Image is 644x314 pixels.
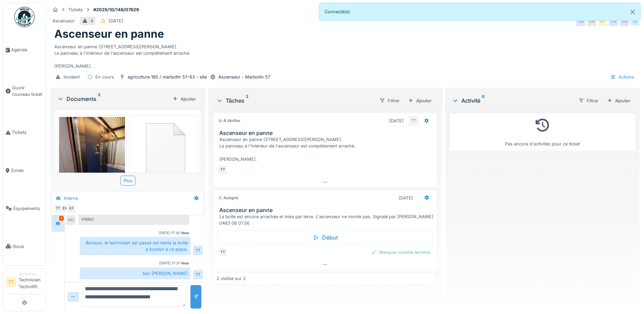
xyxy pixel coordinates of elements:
[218,195,238,201] div: Assigné
[53,204,63,213] div: TT
[98,95,100,103] sup: 2
[109,18,123,24] div: [DATE]
[54,41,636,70] div: Ascenseur en panne [STREET_ADDRESS][PERSON_NAME]. Le panneau à l'intérieur de l'ascenseur est com...
[625,3,640,21] button: Close
[454,116,631,147] div: Pas encore d'activités pour ce ticket
[3,31,46,69] a: Agenda
[368,248,433,257] div: Marquer comme terminé
[607,72,637,82] div: Actions
[6,272,43,294] a: TT TechnicienTechnicien Technilift
[3,69,46,114] a: Ouvrir nouveau ticket
[389,118,404,124] div: [DATE]
[604,96,633,105] div: Ajouter
[12,129,43,136] span: Tickets
[587,17,596,26] div: EN
[80,237,190,255] div: Bonjour, le technicien est passe est remis la boite a bouton a ca place.
[219,213,434,226] div: La boite est encore arrachée et mise par terre. L'ascenseur ne monte pas. Signalé par [PERSON_NAM...
[54,28,164,40] h1: Ascenseur en panne
[3,227,46,265] a: Stock
[95,74,114,80] div: En cours
[59,216,64,221] div: 1
[575,96,602,106] div: Filtrer
[159,230,180,235] div: [DATE] 17:30
[19,272,43,293] li: Technicien Technilift
[193,270,203,279] div: TT
[217,275,246,282] div: 2 visible sur 2
[193,246,203,255] div: TT
[598,17,607,26] div: EF
[60,204,70,213] div: EN
[181,261,189,266] div: Vous
[128,74,207,80] div: agriculture 185 / marbotin 57-63 - site
[405,96,434,105] div: Ajouter
[12,85,43,98] span: Ouvrir nouveau ticket
[59,117,125,205] img: 0c3ad3ltgnyix8u7f4l2fwqoaagq
[159,261,180,266] div: [DATE] 17:31
[131,117,197,180] img: 84750757-fdcc6f00-afbb-11ea-908a-1074b026b06b.png
[57,95,170,103] div: Documents
[609,17,618,26] div: EN
[218,118,240,124] div: À vérifier
[13,205,43,212] span: Équipements
[218,247,227,257] div: TT
[3,152,46,190] a: Zones
[630,17,640,26] div: TT
[218,165,227,175] div: TT
[246,97,249,105] sup: 2
[218,230,433,245] div: Début
[620,17,629,26] div: EN
[219,130,434,136] h3: Ascenseur en panne
[91,6,142,13] strong: #2025/10/146/07629
[68,6,83,13] div: Tickets
[67,204,76,213] div: EF
[6,277,16,287] li: TT
[80,267,190,279] div: bav [PERSON_NAME]
[452,97,573,105] div: Activité
[14,7,35,27] img: Badge_color-CXgf-gQk.svg
[399,195,413,201] div: [DATE]
[319,3,641,21] div: Connecté(e).
[11,167,43,174] span: Zones
[376,96,403,106] div: Filtrer
[13,243,43,250] span: Stock
[3,189,46,227] a: Équipements
[53,18,75,24] div: Ascenseur
[3,114,46,152] a: Tickets
[170,94,199,104] div: Ajouter
[219,136,434,162] div: Ascenseur en panne [STREET_ADDRESS][PERSON_NAME]. Le panneau à l'intérieur de l'ascenseur est com...
[90,18,93,24] div: 4
[482,97,485,105] sup: 0
[218,74,270,80] div: Ascenseur - Marbotin 57
[11,47,43,53] span: Agenda
[181,230,189,235] div: Vous
[121,176,135,186] div: Plus
[576,17,586,26] div: EN
[409,116,418,125] div: TT
[19,272,43,277] div: Technicien
[63,74,80,80] div: Incident
[64,195,78,202] div: Interne
[216,97,374,105] div: Tâches
[219,207,434,213] h3: Ascenseur en panne
[66,215,76,225] div: MD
